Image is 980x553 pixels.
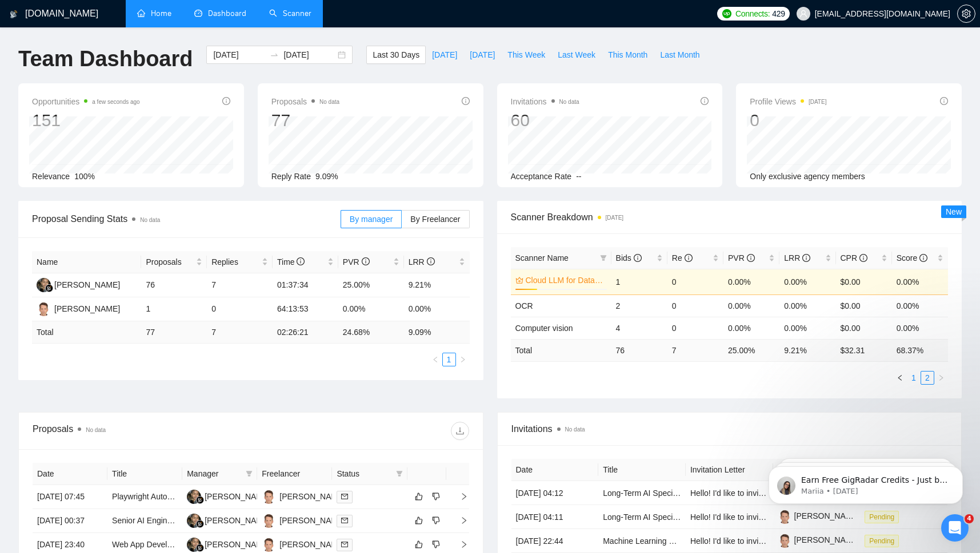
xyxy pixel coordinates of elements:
td: 76 [141,273,207,297]
h1: Team Dashboard [18,46,193,72]
a: PN[PERSON_NAME] [37,280,120,289]
td: 0.00% [338,297,404,321]
a: 2 [921,372,934,384]
span: Connects: [735,7,770,20]
span: 100% [74,172,95,181]
td: 01:37:34 [273,273,338,297]
a: Web App Development – Dynamic Document Generation Platform with Template & Form Logic [112,540,447,549]
img: upwork-logo.png [722,9,731,18]
iframe: Intercom notifications message [751,442,980,522]
span: info-circle [701,97,709,105]
span: 4 [965,514,974,523]
li: 2 [921,371,934,385]
li: 1 [442,353,456,366]
a: 1 [443,353,455,366]
td: [DATE] 04:11 [511,505,599,529]
span: right [459,356,466,363]
span: Time [277,257,305,267]
td: [DATE] 22:44 [511,529,599,553]
td: 2 [611,294,667,317]
span: info-circle [747,254,755,262]
span: setting [958,9,975,18]
td: 0 [667,294,723,317]
td: 0.00% [723,317,779,339]
button: dislike [429,514,443,527]
a: Playwright Automation – Smart Web Form Autofill [112,492,287,501]
span: Manager [187,467,241,480]
span: 9.09% [315,172,338,181]
img: DG [262,514,276,528]
span: Proposal Sending Stats [32,212,341,226]
th: Invitation Letter [686,459,773,481]
div: 0 [750,110,826,131]
span: info-circle [427,257,435,265]
span: No data [559,99,579,105]
td: 68.37 % [892,339,948,361]
span: Opportunities [32,95,140,108]
span: [DATE] [432,49,457,61]
td: 25.00 % [723,339,779,361]
a: OCR [515,301,533,310]
td: 64:13:53 [273,297,338,321]
span: right [451,516,468,524]
td: 77 [141,321,207,344]
time: [DATE] [606,215,623,221]
th: Proposals [141,251,207,273]
span: Last 30 Days [373,49,419,61]
img: gigradar-bm.png [45,284,53,292]
th: Date [511,459,599,481]
td: Long-Term AI Specialist Wanted | NLP, Chatbot, Automation & Prompt Engineering [598,505,686,529]
button: like [412,490,426,503]
img: PN [187,538,201,552]
span: No data [319,99,339,105]
span: like [415,492,423,501]
img: c1_jV-vscYddOsN1_HoFnXI4qSDBbYbVhPUmgkIsTkTEAvHou5-Mj76_d76O841h-x [778,534,792,548]
th: Replies [207,251,273,273]
td: 7 [667,339,723,361]
button: This Month [602,46,654,64]
span: right [451,493,468,500]
time: a few seconds ago [92,99,139,105]
a: DG[PERSON_NAME] [262,491,345,500]
td: [DATE] 00:37 [33,509,107,533]
td: $ 32.31 [836,339,892,361]
td: Total [511,339,611,361]
a: searchScanner [269,9,311,18]
span: mail [341,541,348,548]
span: filter [243,465,255,482]
span: LRR [784,253,810,263]
a: Pending [865,536,903,545]
span: filter [394,465,405,482]
a: Long-Term AI Specialist Wanted | NLP, Chatbot, Automation & Prompt Engineering [603,512,895,522]
button: [DATE] [426,46,463,64]
button: left [429,353,442,366]
button: dislike [429,538,443,551]
span: No data [565,426,585,433]
a: Machine Learning Engineer Needed for Visual Segmentation Tool Development [603,536,884,546]
button: download [451,422,469,440]
td: $0.00 [836,294,892,317]
span: Proposals [271,95,339,108]
button: dislike [429,490,443,503]
span: swap-right [270,50,279,59]
td: 24.68 % [338,321,404,344]
button: [DATE] [463,46,501,64]
span: Profile Views [750,95,826,108]
a: Computer vision [515,324,573,333]
span: Dashboard [208,9,246,18]
a: DG[PERSON_NAME] [262,539,345,548]
td: 0.00% [404,297,470,321]
span: left [432,356,439,363]
a: homeHome [137,9,171,18]
img: PN [37,278,51,292]
a: PN[PERSON_NAME] [187,539,270,548]
td: Machine Learning Engineer Needed for Visual Segmentation Tool Development [598,529,686,553]
time: [DATE] [809,99,826,105]
div: 60 [511,110,579,131]
td: Total [32,321,141,344]
span: info-circle [297,257,305,265]
span: -- [576,172,581,181]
